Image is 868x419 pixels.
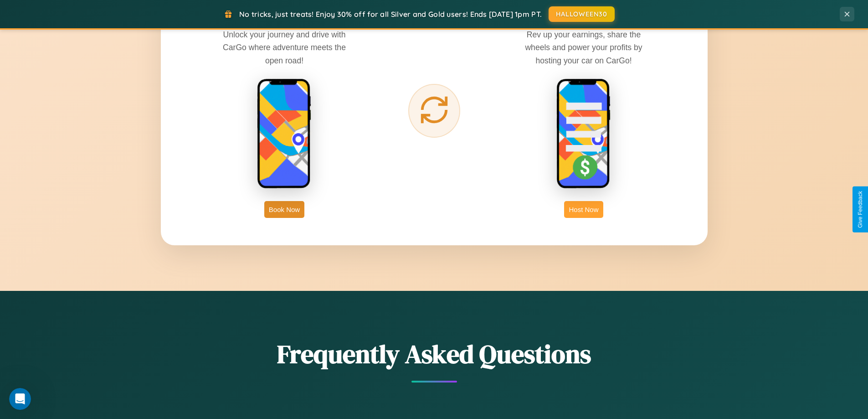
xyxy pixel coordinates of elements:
[515,28,652,67] p: Rev up your earnings, share the wheels and power your profits by hosting your car on CarGo!
[9,388,31,410] iframe: Intercom live chat
[264,201,304,218] button: Book Now
[549,6,615,22] button: HALLOWEEN30
[216,28,353,67] p: Unlock your journey and drive with CarGo where adventure meets the open road!
[857,191,863,228] div: Give Feedback
[556,78,611,190] img: host phone
[564,201,603,218] button: Host Now
[257,78,312,190] img: rent phone
[239,10,542,19] span: No tricks, just treats! Enjoy 30% off for all Silver and Gold users! Ends [DATE] 1pm PT.
[161,336,708,372] h2: Frequently Asked Questions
